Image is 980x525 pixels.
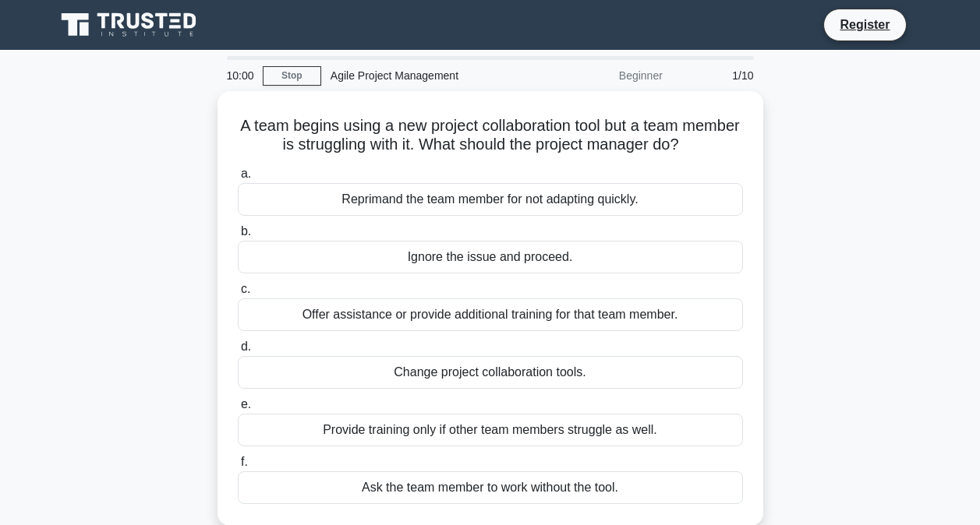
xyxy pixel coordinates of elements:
[218,60,263,91] div: 10:00
[241,455,248,468] span: f.
[321,60,536,91] div: Agile Project Management
[236,116,745,155] h5: A team begins using a new project collaboration tool but a team member is struggling with it. Wha...
[238,471,743,504] div: Ask the team member to work without the tool.
[238,241,743,273] div: Ignore the issue and proceed.
[263,66,321,86] a: Stop
[241,167,251,180] span: a.
[830,15,899,34] a: Register
[672,60,763,91] div: 1/10
[536,60,672,91] div: Beginner
[241,340,251,353] span: d.
[241,224,251,238] span: b.
[241,397,251,410] span: e.
[238,356,743,389] div: Change project collaboration tools.
[238,298,743,331] div: Offer assistance or provide additional training for that team member.
[238,183,743,216] div: Reprimand the team member for not adapting quickly.
[238,414,743,446] div: Provide training only if other team members struggle as well.
[241,282,250,295] span: c.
